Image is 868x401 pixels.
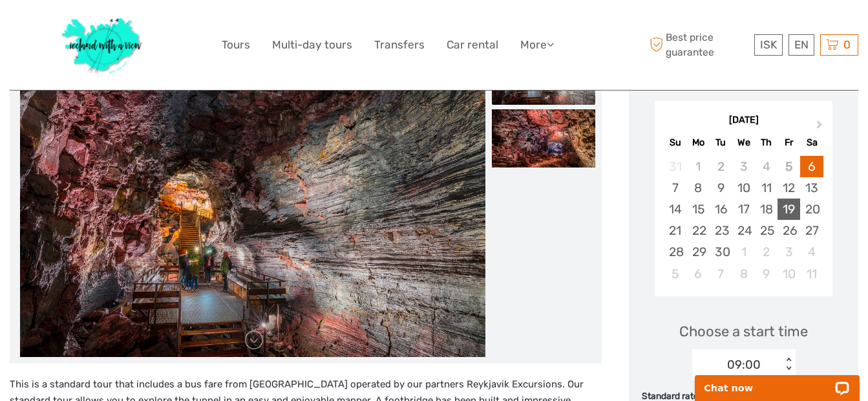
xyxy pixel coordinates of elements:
div: Fr [778,134,800,151]
div: Choose Tuesday, September 23rd, 2025 [710,220,732,241]
div: 09:00 [727,356,761,373]
div: Choose Tuesday, September 16th, 2025 [710,199,732,220]
div: Not available Monday, September 1st, 2025 [687,156,710,177]
div: Choose Monday, September 22nd, 2025 [687,220,710,241]
div: Choose Saturday, September 27th, 2025 [800,220,823,241]
div: Choose Sunday, September 14th, 2025 [664,199,686,220]
div: Choose Wednesday, September 10th, 2025 [732,177,755,199]
div: Choose Sunday, October 5th, 2025 [664,263,686,285]
div: Choose Friday, October 10th, 2025 [778,263,800,285]
div: Sa [800,134,823,151]
div: Choose Sunday, September 7th, 2025 [664,177,686,199]
div: Choose Saturday, September 13th, 2025 [800,177,823,199]
div: Choose Tuesday, September 9th, 2025 [710,177,732,199]
div: Choose Friday, September 19th, 2025 [778,199,800,220]
div: Choose Thursday, September 25th, 2025 [755,220,778,241]
div: Choose Tuesday, September 30th, 2025 [710,241,732,263]
img: b25d00636b7242728e8202b364ca0ca1_main_slider.jpg [20,47,485,357]
div: < > [783,358,794,371]
img: 1077-ca632067-b948-436b-9c7a-efe9894e108b_logo_big.jpg [55,10,149,80]
div: Choose Sunday, September 21st, 2025 [664,220,686,241]
button: Next Month [810,117,831,138]
div: EN [789,34,814,56]
div: Choose Friday, October 3rd, 2025 [778,241,800,263]
div: Choose Tuesday, October 7th, 2025 [710,263,732,285]
div: Choose Wednesday, October 8th, 2025 [732,263,755,285]
span: ISK [760,38,777,51]
div: Choose Thursday, September 11th, 2025 [755,177,778,199]
div: Choose Sunday, September 28th, 2025 [664,241,686,263]
div: Choose Thursday, October 9th, 2025 [755,263,778,285]
div: Th [755,134,778,151]
div: Not available Sunday, August 31st, 2025 [664,156,686,177]
div: month 2025-09 [659,156,828,285]
div: Choose Friday, September 12th, 2025 [778,177,800,199]
a: Transfers [374,36,425,54]
div: Not available Friday, September 5th, 2025 [778,156,800,177]
a: Car rental [447,36,498,54]
span: Choose a start time [679,321,808,341]
div: Choose Wednesday, September 17th, 2025 [732,199,755,220]
span: 0 [842,38,852,51]
div: Tu [710,134,732,151]
iframe: LiveChat chat widget [686,360,868,401]
a: Tours [222,36,250,54]
div: Choose Saturday, September 6th, 2025 [800,156,823,177]
div: Choose Thursday, September 18th, 2025 [755,199,778,220]
div: Choose Thursday, October 2nd, 2025 [755,241,778,263]
div: Choose Saturday, October 11th, 2025 [800,263,823,285]
div: Mo [687,134,710,151]
div: Choose Saturday, October 4th, 2025 [800,241,823,263]
div: Choose Wednesday, September 24th, 2025 [732,220,755,241]
div: Choose Wednesday, October 1st, 2025 [732,241,755,263]
div: Choose Monday, September 15th, 2025 [687,199,710,220]
span: Best price guarantee [646,30,751,59]
div: Choose Saturday, September 20th, 2025 [800,199,823,220]
div: Choose Monday, September 8th, 2025 [687,177,710,199]
div: Su [664,134,686,151]
div: Choose Monday, September 29th, 2025 [687,241,710,263]
div: Not available Thursday, September 4th, 2025 [755,156,778,177]
div: Choose Monday, October 6th, 2025 [687,263,710,285]
div: Choose Friday, September 26th, 2025 [778,220,800,241]
a: More [520,36,554,54]
img: d3ce50650aa043b3b4c2eb14622f79db_slider_thumbnail.jpg [492,109,595,168]
div: [DATE] [655,114,832,127]
div: Not available Tuesday, September 2nd, 2025 [710,156,732,177]
div: Not available Wednesday, September 3rd, 2025 [732,156,755,177]
div: We [732,134,755,151]
a: Multi-day tours [272,36,352,54]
